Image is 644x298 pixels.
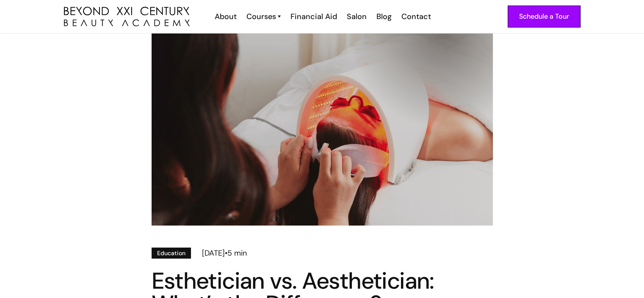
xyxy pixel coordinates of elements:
[285,11,341,22] a: Financial Aid
[508,6,580,28] a: Schedule a Tour
[519,11,569,22] div: Schedule a Tour
[347,11,367,22] div: Salon
[215,11,237,22] div: About
[246,11,276,22] div: Courses
[157,248,185,258] div: Education
[152,33,493,226] img: esthetician red light therapy
[341,11,371,22] a: Salon
[225,248,227,259] div: •
[396,11,435,22] a: Contact
[202,248,225,259] div: [DATE]
[371,11,396,22] a: Blog
[64,7,190,27] img: beyond 21st century beauty academy logo
[401,11,431,22] div: Contact
[246,11,281,22] a: Courses
[152,248,191,259] a: Education
[64,7,190,27] a: home
[376,11,392,22] div: Blog
[290,11,337,22] div: Financial Aid
[209,11,241,22] a: About
[227,248,247,259] div: 5 min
